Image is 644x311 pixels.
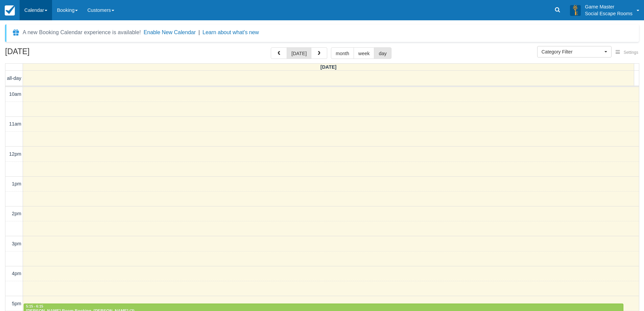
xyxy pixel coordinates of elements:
[5,47,91,60] h2: [DATE]
[7,75,21,81] span: all-day
[585,10,633,17] p: Social Escape Rooms
[198,29,200,35] span: |
[12,181,21,186] span: 1pm
[5,5,15,16] img: checkfront-main-nav-mini-logo.png
[624,50,638,55] span: Settings
[612,48,642,58] button: Settings
[202,29,259,35] a: Learn about what's new
[9,91,21,97] span: 10am
[331,47,354,59] button: month
[542,48,603,55] span: Category Filter
[9,121,21,127] span: 11am
[537,46,612,58] button: Category Filter
[12,241,21,246] span: 3pm
[12,271,21,276] span: 4pm
[287,47,311,59] button: [DATE]
[23,28,141,37] div: A new Booking Calendar experience is available!
[585,3,633,10] p: Game Master
[26,305,43,308] span: 5:15 - 6:15
[9,151,21,157] span: 12pm
[12,301,21,306] span: 5pm
[12,211,21,216] span: 2pm
[320,64,337,70] span: [DATE]
[354,47,375,59] button: week
[144,29,196,36] button: Enable New Calendar
[570,5,581,16] img: A3
[374,47,391,59] button: day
